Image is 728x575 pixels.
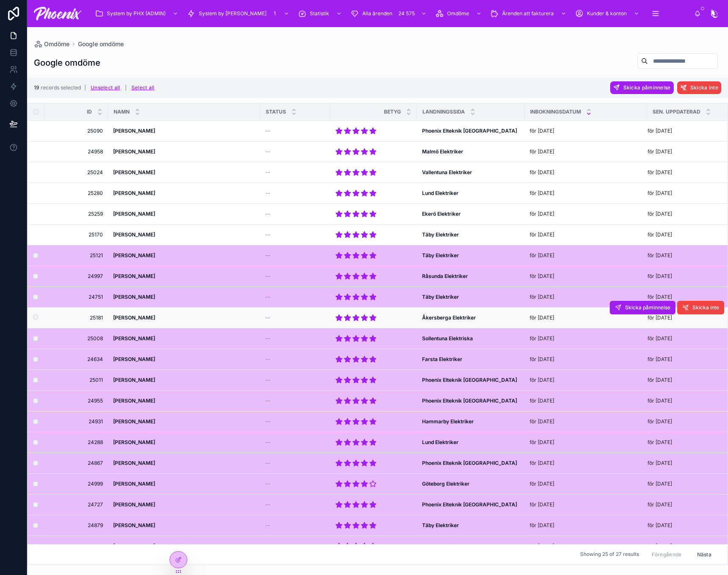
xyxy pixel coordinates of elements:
[55,314,103,321] span: 25181
[447,10,469,17] span: Omdöme
[113,418,255,425] a: [PERSON_NAME]
[530,543,642,550] a: för [DATE]
[113,335,155,342] strong: [PERSON_NAME]
[265,314,325,321] a: --
[530,190,554,197] p: för [DATE]
[113,356,155,362] strong: [PERSON_NAME]
[113,481,255,487] a: [PERSON_NAME]
[623,84,671,91] span: Skicka påminnelse
[653,108,700,115] span: sen. uppdaterad
[265,356,270,363] span: --
[422,148,463,155] strong: Malmö Elektriker
[55,543,103,550] a: 24682
[113,148,255,155] a: [PERSON_NAME]
[502,10,554,17] span: Ärenden att fakturera
[113,211,155,217] strong: [PERSON_NAME]
[647,231,672,238] p: för [DATE]
[113,418,155,425] strong: [PERSON_NAME]
[265,522,325,529] a: --
[265,211,270,217] span: --
[422,418,474,425] strong: Hammarby Elektriker
[113,128,255,134] a: [PERSON_NAME]
[647,169,672,176] p: för [DATE]
[113,460,255,467] a: [PERSON_NAME]
[647,481,672,487] p: för [DATE]
[530,314,554,321] p: för [DATE]
[530,377,554,383] p: för [DATE]
[265,460,270,467] span: --
[265,501,270,508] span: --
[422,543,460,549] strong: Floda Elektriker
[265,460,325,467] a: --
[55,252,103,259] a: 25121
[265,397,270,404] span: --
[55,418,103,425] a: 24931
[647,335,672,342] p: för [DATE]
[113,252,255,259] a: [PERSON_NAME]
[265,543,325,550] a: --
[265,211,325,217] a: --
[422,314,476,321] strong: Åkersberga Elektriker
[422,273,468,279] strong: Råsunda Elektriker
[113,314,255,321] a: [PERSON_NAME]
[113,252,155,258] strong: [PERSON_NAME]
[530,211,554,217] p: för [DATE]
[113,481,155,487] strong: [PERSON_NAME]
[55,460,103,467] a: 24867
[88,4,694,23] div: scrollable content
[113,501,255,508] a: [PERSON_NAME]
[114,108,130,115] span: NAMN
[55,522,103,529] a: 24879
[113,439,155,445] strong: [PERSON_NAME]
[488,6,571,21] a: Ärenden att fakturera
[265,522,270,529] span: --
[265,439,270,446] span: --
[265,501,325,508] a: --
[265,481,325,487] a: --
[55,481,103,487] span: 24999
[647,377,672,383] p: för [DATE]
[530,522,554,529] p: för [DATE]
[422,377,520,383] a: Phoenix Elteknik [GEOGRAPHIC_DATA]
[34,7,81,20] img: App logo
[113,169,255,176] a: [PERSON_NAME]
[55,294,103,300] a: 24751
[422,294,520,300] a: Täby Elektriker
[530,397,554,404] p: för [DATE]
[265,377,325,383] a: --
[647,501,672,508] p: för [DATE]
[580,551,639,558] span: Showing 25 of 27 results
[113,128,155,134] strong: [PERSON_NAME]
[530,148,642,155] a: för [DATE]
[265,356,325,363] a: --
[55,397,103,404] span: 24955
[530,252,554,259] p: för [DATE]
[113,356,255,363] a: [PERSON_NAME]
[113,294,255,300] a: [PERSON_NAME]
[55,273,103,280] a: 24997
[647,418,672,425] p: för [DATE]
[530,108,581,115] span: INBOKNINGSDATUM
[55,335,103,342] a: 25008
[34,57,100,69] h1: Google omdöme
[530,377,642,383] a: för [DATE]
[87,108,92,115] span: Id
[55,231,103,238] span: 25170
[265,128,270,134] span: --
[530,148,554,155] p: för [DATE]
[530,190,642,197] a: för [DATE]
[270,8,280,19] div: 1
[647,211,672,217] p: för [DATE]
[422,190,520,197] a: Lund Elektriker
[647,294,672,300] p: för [DATE]
[266,108,286,115] span: status
[55,356,103,363] a: 24634
[113,335,255,342] a: [PERSON_NAME]
[265,128,325,134] a: --
[265,481,270,487] span: --
[362,10,392,17] span: Alla ärenden
[265,397,325,404] a: --
[647,543,672,550] p: för [DATE]
[422,231,459,238] strong: Täby Elektriker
